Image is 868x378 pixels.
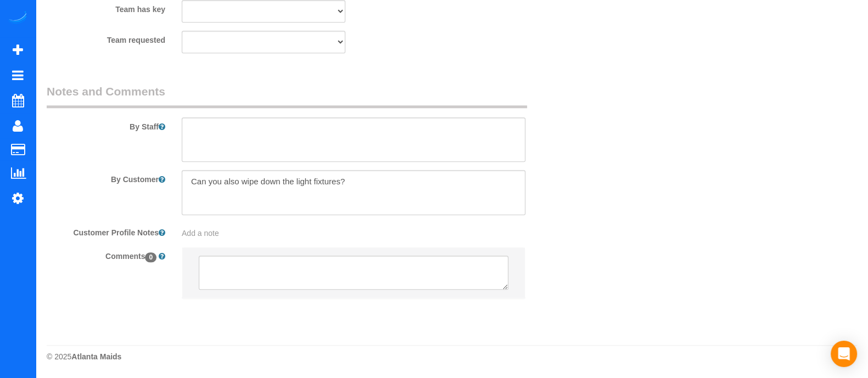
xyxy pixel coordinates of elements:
[145,252,156,262] span: 0
[831,341,857,367] div: Open Intercom Messenger
[38,170,173,185] label: By Customer
[38,31,173,46] label: Team requested
[47,83,527,108] legend: Notes and Comments
[38,223,173,238] label: Customer Profile Notes
[47,351,857,362] div: © 2025
[71,352,121,361] strong: Atlanta Maids
[38,117,173,132] label: By Staff
[7,11,29,26] img: Automaid Logo
[38,247,173,262] label: Comments
[182,229,219,238] span: Add a note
